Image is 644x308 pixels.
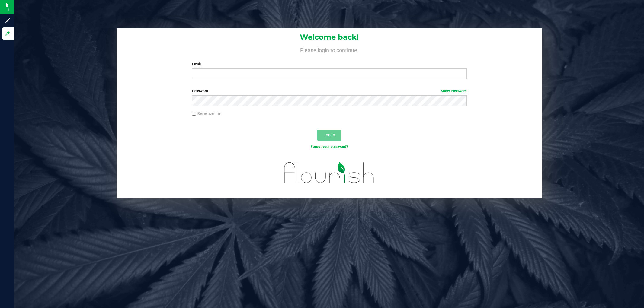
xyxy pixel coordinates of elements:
[117,46,542,53] h4: Please login to continue.
[192,111,220,116] label: Remember me
[192,112,196,116] input: Remember me
[192,89,208,93] span: Password
[317,130,341,141] button: Log In
[117,33,542,41] h1: Welcome back!
[323,132,335,137] span: Log In
[311,144,348,149] a: Forgot your password?
[5,30,11,37] inline-svg: Log in
[192,62,467,67] label: Email
[5,17,11,24] inline-svg: Sign up
[441,89,467,93] a: Show Password
[276,156,383,190] img: flourish_logo.svg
